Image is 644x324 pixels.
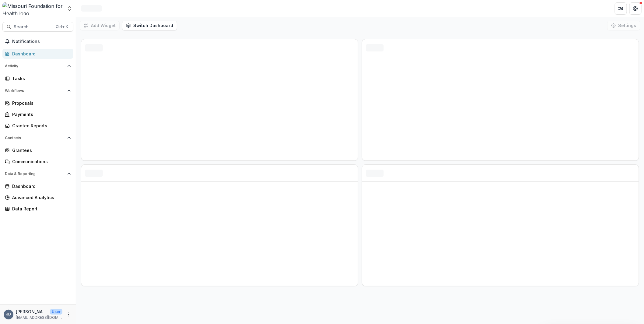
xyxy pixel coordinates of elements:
a: Grantees [2,145,73,155]
a: Grantee Reports [2,121,73,131]
div: Dashboard [12,51,68,57]
div: Dashboard [12,183,68,189]
a: Communications [2,157,73,167]
button: Notifications [2,37,73,46]
button: Open Activity [2,61,73,71]
p: User [50,309,62,315]
a: Data Report [2,204,73,214]
a: Payments [2,109,73,119]
button: More [65,311,72,318]
button: Open Contacts [2,133,73,143]
button: Search... [2,22,73,32]
button: Open entity switcher [65,2,74,15]
span: Data & Reporting [5,172,65,176]
div: Tasks [12,75,68,82]
button: Switch Dashboard [122,21,177,30]
span: Search... [14,24,52,30]
a: Proposals [2,98,73,108]
p: [EMAIL_ADDRESS][DOMAIN_NAME] [16,315,62,320]
img: Missouri Foundation for Health logo [2,2,63,15]
a: Dashboard [2,181,73,191]
span: Notifications [12,39,71,44]
button: Partners [615,2,627,15]
button: Get Help [629,2,642,15]
div: Payments [12,111,68,118]
div: Proposals [12,100,68,106]
a: Tasks [2,73,73,83]
p: [PERSON_NAME] [16,308,47,315]
button: Settings [607,21,640,30]
div: Ctrl + K [54,23,69,30]
a: Dashboard [2,49,73,59]
div: Grantee Reports [12,122,68,129]
span: Activity [5,64,65,68]
button: Add Widget [80,21,120,30]
span: Contacts [5,136,65,140]
div: Communications [12,158,68,165]
nav: breadcrumb [79,4,104,13]
div: Grantees [12,147,68,153]
button: Open Workflows [2,86,73,96]
button: Open Data & Reporting [2,169,73,179]
div: Advanced Analytics [12,194,68,201]
span: Workflows [5,89,65,93]
div: Data Report [12,206,68,212]
div: Jessica Daugherty [6,312,11,316]
a: Advanced Analytics [2,192,73,202]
